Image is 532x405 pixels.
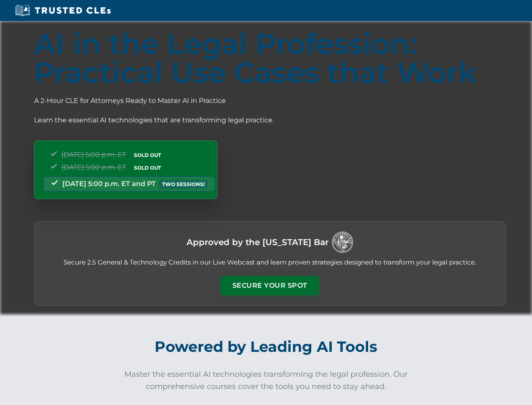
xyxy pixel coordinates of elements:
[34,115,506,126] p: Learn the essential AI technologies that are transforming legal practice.
[131,151,164,159] span: SOLD OUT
[332,232,353,253] img: Logo
[61,151,126,159] span: [DATE] 5:00 p.m. ET
[187,235,329,250] h3: Approved by the [US_STATE] Bar
[221,276,319,295] button: Secure Your Spot
[119,368,414,393] p: Master the essential AI technologies transforming the legal profession. Our comprehensive courses...
[45,258,495,267] p: Secure 2.5 General & Technology Credits in our Live Webcast and learn proven strategies designed ...
[33,332,500,362] h2: Powered by Leading AI Tools
[34,95,506,106] p: A 2-Hour CLE for Attorneys Ready to Master AI in Practice
[61,163,126,171] span: [DATE] 5:00 p.m. ET
[13,4,113,17] img: Trusted CLEs
[34,30,506,87] h1: AI in the Legal Profession: Practical Use Cases that Work
[131,163,164,172] span: SOLD OUT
